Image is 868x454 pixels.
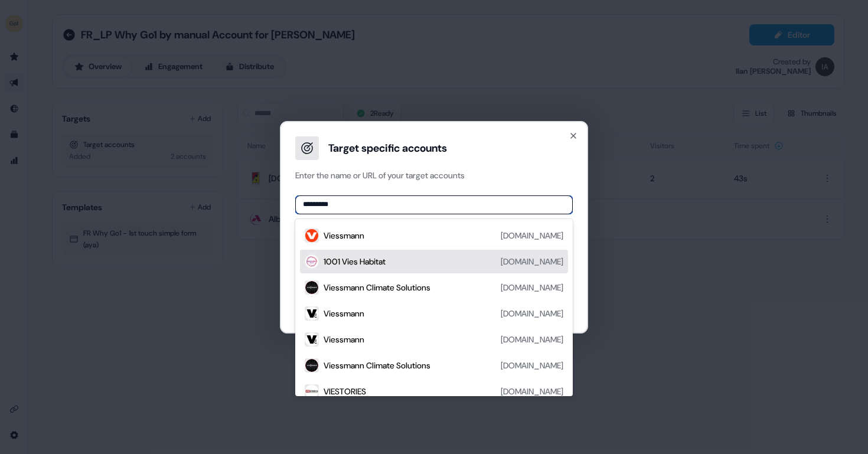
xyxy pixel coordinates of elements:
h3: Target specific accounts [328,141,447,155]
div: Viessmann [324,308,364,319]
div: Viessmann Climate Solutions [324,282,430,293]
div: [DOMAIN_NAME] [501,230,563,241]
div: [DOMAIN_NAME] [501,334,563,345]
div: VIESTORIES [324,386,366,397]
div: [DOMAIN_NAME] [501,386,563,397]
div: 1001 Vies Habitat [324,256,386,267]
div: Viessmann [324,230,364,241]
p: Enter the name or URL of your target accounts [291,169,577,181]
div: Viessmann [324,334,364,345]
div: [DOMAIN_NAME] [501,308,563,319]
div: [DOMAIN_NAME] [501,282,563,293]
div: Viessmann Climate Solutions [324,360,430,371]
div: [DOMAIN_NAME] [501,360,563,371]
div: [DOMAIN_NAME] [501,256,563,267]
